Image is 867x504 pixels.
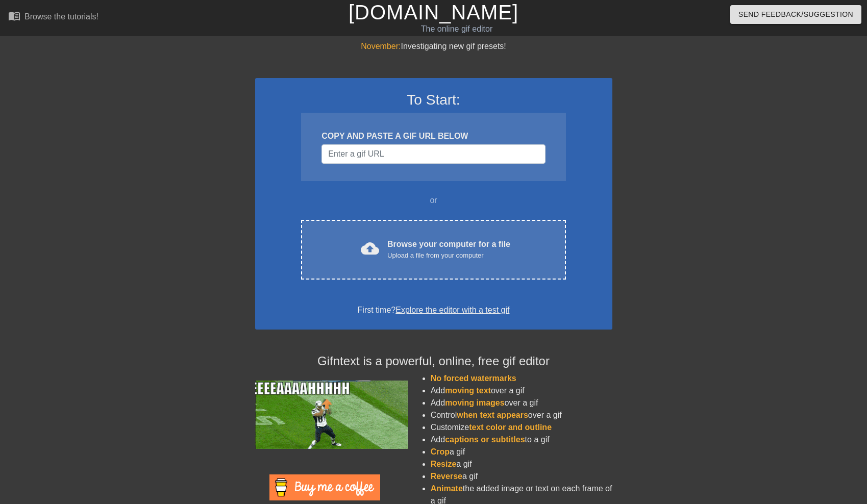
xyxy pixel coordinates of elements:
[431,470,612,483] li: a gif
[24,12,98,21] div: Browse the tutorials!
[255,354,612,369] h4: Gifntext is a powerful, online, free gif editor
[268,304,599,316] div: First time?
[738,8,853,21] span: Send Feedback/Suggestion
[321,130,545,142] div: COPY AND PASTE A GIF URL BELOW
[8,10,20,22] span: menu_book
[431,484,463,493] span: Animate
[431,409,612,421] li: Control over a gif
[268,91,599,109] h3: To Start:
[282,194,586,207] div: or
[431,447,450,456] span: Crop
[445,435,525,444] span: captions or subtitles
[255,381,408,449] img: football_small.gif
[431,397,612,409] li: Add over a gif
[431,472,462,481] span: Reverse
[269,474,380,500] img: Buy Me A Coffee
[431,374,516,383] span: No forced watermarks
[8,10,98,26] a: Browse the tutorials!
[469,423,552,432] span: text color and outline
[431,460,457,468] span: Resize
[445,398,504,407] span: moving images
[431,421,612,434] li: Customize
[361,239,379,258] span: cloud_upload
[387,250,510,261] div: Upload a file from your computer
[431,458,612,470] li: a gif
[431,385,612,397] li: Add over a gif
[255,40,612,53] div: Investigating new gif presets!
[349,1,518,23] a: [DOMAIN_NAME]
[445,386,491,395] span: moving text
[395,306,509,314] a: Explore the editor with a test gif
[387,238,510,261] div: Browse your computer for a file
[730,5,861,24] button: Send Feedback/Suggestion
[431,434,612,446] li: Add to a gif
[361,42,401,51] span: November:
[321,144,545,164] input: Username
[294,23,619,35] div: The online gif editor
[431,446,612,458] li: a gif
[457,411,528,419] span: when text appears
